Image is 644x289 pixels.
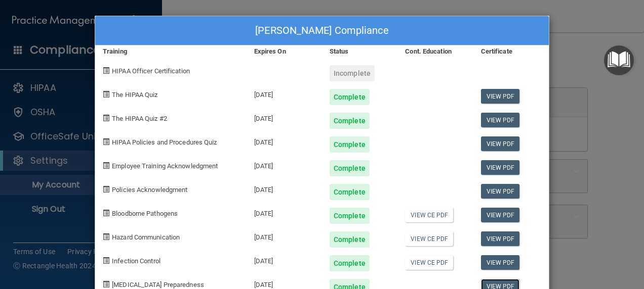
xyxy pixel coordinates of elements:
[247,200,322,224] div: [DATE]
[112,233,180,241] span: Hazard Communication
[247,176,322,200] div: [DATE]
[95,45,247,58] div: Training
[481,89,520,104] a: View PDF
[322,45,397,58] div: Status
[247,81,322,105] div: [DATE]
[473,45,549,58] div: Certificate
[405,208,453,222] a: View CE PDF
[604,45,634,75] button: Open Resource Center
[330,184,370,200] div: Complete
[330,160,370,176] div: Complete
[112,91,157,99] span: The HIPAA Quiz
[112,67,190,75] span: HIPAA Officer Certification
[112,281,204,288] span: [MEDICAL_DATA] Preparedness
[247,153,322,176] div: [DATE]
[330,89,370,105] div: Complete
[247,129,322,153] div: [DATE]
[247,248,322,271] div: [DATE]
[397,45,473,58] div: Cont. Education
[405,231,453,246] a: View CE PDF
[330,136,370,153] div: Complete
[330,231,370,248] div: Complete
[112,210,178,217] span: Bloodborne Pathogens
[330,113,370,129] div: Complete
[112,186,187,194] span: Policies Acknowledgment
[481,136,520,151] a: View PDF
[112,257,160,265] span: Infection Control
[247,105,322,129] div: [DATE]
[112,162,218,170] span: Employee Training Acknowledgment
[95,16,549,45] div: [PERSON_NAME] Compliance
[481,231,520,246] a: View PDF
[112,138,217,146] span: HIPAA Policies and Procedures Quiz
[481,184,520,199] a: View PDF
[405,255,453,270] a: View CE PDF
[330,65,375,81] div: Incomplete
[481,160,520,175] a: View PDF
[247,224,322,248] div: [DATE]
[481,255,520,270] a: View PDF
[330,208,370,224] div: Complete
[481,113,520,127] a: View PDF
[247,45,322,58] div: Expires On
[330,255,370,271] div: Complete
[481,208,520,222] a: View PDF
[112,115,167,122] span: The HIPAA Quiz #2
